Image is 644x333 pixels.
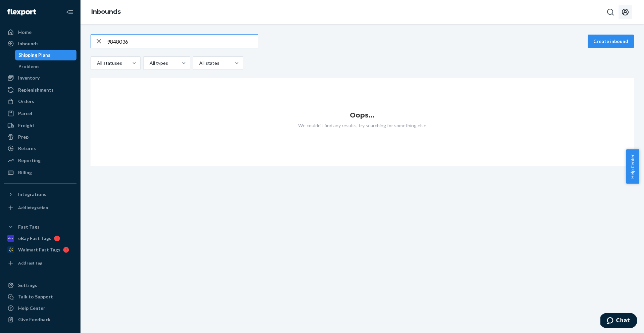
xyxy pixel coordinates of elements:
div: eBay Fast Tags [18,235,51,242]
div: Problems [18,63,40,70]
a: Settings [4,280,76,291]
a: Freight [4,120,76,131]
input: All types [149,60,150,66]
div: Give Feedback [18,316,51,323]
iframe: Opens a widget where you can chat to one of our agents [600,313,637,330]
p: We couldn't find any results, try searching for something else [91,122,634,129]
button: Open account menu [619,5,632,19]
a: Add Fast Tag [4,258,76,269]
a: Prep [4,132,76,142]
a: Walmart Fast Tags [4,244,76,255]
div: Inbounds [18,40,39,47]
div: Billing [18,169,32,176]
div: Replenishments [18,87,54,93]
a: Reporting [4,155,76,166]
a: Problems [15,61,77,72]
div: Shipping Plans [18,52,50,58]
a: Help Center [4,303,76,314]
button: Fast Tags [4,222,76,232]
a: Add Integration [4,202,76,213]
a: Billing [4,167,76,178]
a: Shipping Plans [15,50,77,60]
a: Inventory [4,73,76,83]
a: Orders [4,96,76,107]
div: Inventory [18,75,40,81]
input: All states [199,60,199,66]
div: Walmart Fast Tags [18,246,60,253]
a: Inbounds [4,38,76,49]
div: Prep [18,134,29,140]
a: Inbounds [91,8,121,15]
h1: Oops... [91,111,634,119]
div: Parcel [18,110,32,117]
img: Flexport logo [7,9,36,15]
div: Talk to Support [18,293,53,300]
input: Search inbounds by name, destination, msku... [107,35,258,48]
a: Parcel [4,108,76,119]
div: Fast Tags [18,224,40,230]
div: Freight [18,122,35,129]
ol: breadcrumbs [86,2,126,22]
div: Orders [18,98,34,105]
div: Home [18,29,32,36]
a: Replenishments [4,85,76,95]
a: Home [4,27,76,38]
div: Add Fast Tag [18,260,42,266]
div: Settings [18,282,37,289]
div: Integrations [18,191,46,198]
div: Returns [18,145,36,152]
button: Create inbound [588,35,634,48]
button: Open Search Box [604,5,617,19]
input: All statuses [96,60,97,66]
button: Help Center [626,149,639,184]
div: Add Integration [18,205,48,210]
button: Talk to Support [4,291,76,302]
button: Integrations [4,189,76,200]
div: Help Center [18,305,45,312]
button: Give Feedback [4,314,76,325]
div: Reporting [18,157,41,164]
a: Returns [4,143,76,154]
button: Close Navigation [63,5,76,19]
a: eBay Fast Tags [4,233,76,244]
